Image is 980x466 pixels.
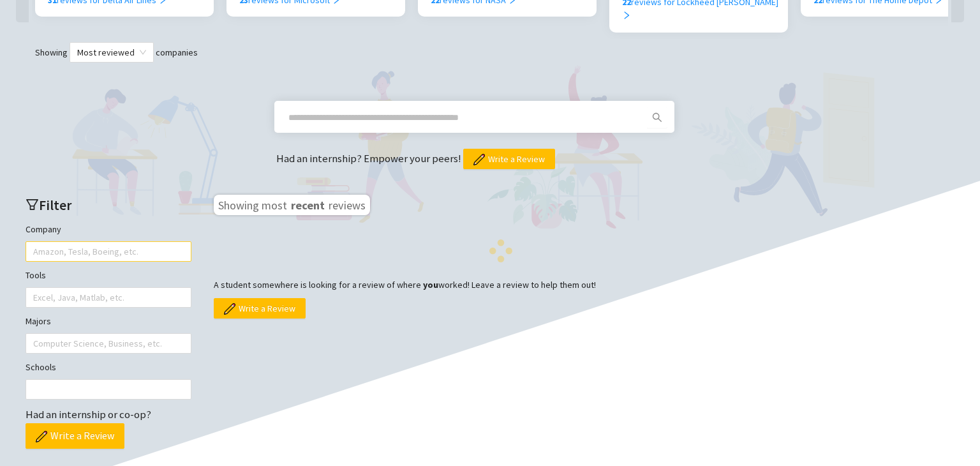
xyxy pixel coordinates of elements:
span: Had an internship? Empower your peers! [276,151,463,165]
label: Tools [26,268,46,282]
b: you [423,279,438,290]
span: Write a Review [488,152,545,166]
img: pencil.png [36,431,47,442]
button: Write a Review [463,149,555,169]
span: search [648,112,667,123]
label: Majors [26,314,51,328]
p: A student somewhere is looking for a review of where worked! Leave a review to help them out! [214,278,788,292]
span: Write a Review [50,428,114,444]
button: search [647,107,667,128]
span: recent [290,196,326,211]
label: Schools [26,360,56,374]
span: Most reviewed [77,43,146,62]
span: right [622,11,631,20]
span: filter [26,198,39,211]
input: Tools [33,290,36,305]
label: Company [26,222,61,236]
div: Showing companies [13,42,967,63]
h3: Showing most reviews [214,195,370,215]
img: pencil.png [224,303,235,315]
span: Had an internship or co-op? [26,407,151,421]
button: Write a Review [26,423,124,449]
span: Write a Review [239,301,295,315]
img: pencil.png [473,154,485,165]
button: Write a Review [214,298,306,319]
h2: Filter [26,195,191,216]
